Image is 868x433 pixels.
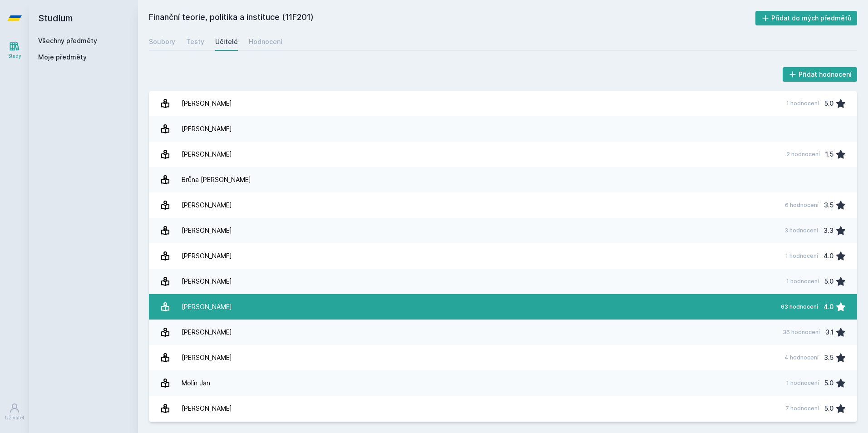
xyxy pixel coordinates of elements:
[149,269,857,294] a: [PERSON_NAME] 1 hodnocení 5.0
[784,227,818,234] div: 3 hodnocení
[784,354,819,361] div: 4 hodnocení
[783,329,820,336] div: 36 hodnocení
[824,374,833,392] div: 5.0
[149,142,857,167] a: [PERSON_NAME] 2 hodnocení 1.5
[182,298,232,316] div: [PERSON_NAME]
[781,303,818,310] div: 63 hodnocení
[149,33,175,51] a: Soubory
[824,94,833,113] div: 5.0
[149,91,857,116] a: [PERSON_NAME] 1 hodnocení 5.0
[824,247,833,265] div: 4.0
[825,323,833,341] div: 3.1
[149,370,857,396] a: Molín Jan 1 hodnocení 5.0
[149,192,857,218] a: [PERSON_NAME] 6 hodnocení 3.5
[38,37,97,44] a: Všechny předměty
[182,94,232,113] div: [PERSON_NAME]
[149,396,857,421] a: [PERSON_NAME] 7 hodnocení 5.0
[824,221,833,240] div: 3.3
[182,399,232,418] div: [PERSON_NAME]
[182,120,232,138] div: [PERSON_NAME]
[824,196,833,214] div: 3.5
[825,145,833,163] div: 1.5
[149,294,857,320] a: [PERSON_NAME] 63 hodnocení 4.0
[824,272,833,290] div: 5.0
[786,278,819,285] div: 1 hodnocení
[824,399,833,418] div: 5.0
[249,37,282,46] div: Hodnocení
[783,67,858,82] button: Přidat hodnocení
[785,405,819,412] div: 7 hodnocení
[2,398,27,426] a: Uživatel
[149,320,857,345] a: [PERSON_NAME] 36 hodnocení 3.1
[38,53,87,62] span: Moje předměty
[182,196,232,214] div: [PERSON_NAME]
[182,374,210,392] div: Molín Jan
[5,414,24,421] div: Uživatel
[215,33,238,51] a: Učitelé
[149,11,755,25] h2: Finanční teorie, politika a instituce (11F201)
[755,11,858,25] button: Přidat do mých předmětů
[2,36,27,64] a: Study
[149,37,175,46] div: Soubory
[149,167,857,192] a: Brůna [PERSON_NAME]
[785,202,819,209] div: 6 hodnocení
[182,349,232,367] div: [PERSON_NAME]
[8,53,21,59] div: Study
[186,37,204,46] div: Testy
[182,221,232,240] div: [PERSON_NAME]
[786,100,819,107] div: 1 hodnocení
[182,247,232,265] div: [PERSON_NAME]
[249,33,282,51] a: Hodnocení
[149,218,857,243] a: [PERSON_NAME] 3 hodnocení 3.3
[186,33,204,51] a: Testy
[824,349,833,367] div: 3.5
[182,145,232,163] div: [PERSON_NAME]
[786,379,819,387] div: 1 hodnocení
[182,323,232,341] div: [PERSON_NAME]
[149,116,857,142] a: [PERSON_NAME]
[149,345,857,370] a: [PERSON_NAME] 4 hodnocení 3.5
[182,272,232,290] div: [PERSON_NAME]
[215,37,238,46] div: Učitelé
[785,252,818,260] div: 1 hodnocení
[149,243,857,269] a: [PERSON_NAME] 1 hodnocení 4.0
[182,171,251,189] div: Brůna [PERSON_NAME]
[787,151,820,158] div: 2 hodnocení
[824,298,833,316] div: 4.0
